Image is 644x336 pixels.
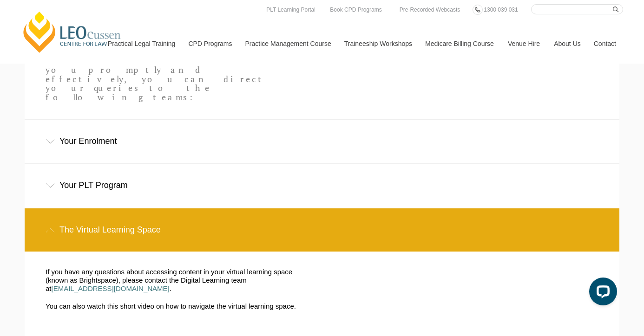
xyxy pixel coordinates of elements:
[25,164,619,207] div: Your PLT Program
[481,5,520,15] a: 1300 039 031
[418,24,501,64] a: Medicare Billing Course
[170,284,171,292] span: .
[25,120,619,163] div: Your Enrolment
[46,268,292,292] span: If you have any questions about accessing content in your virtual learning space (known as Bright...
[46,302,296,310] span: You can also watch this short video on how to navigate the virtual learning space.
[264,5,318,15] a: PLT Learning Portal
[25,208,619,252] div: The Virtual Learning Space
[397,5,463,15] a: Pre-Recorded Webcasts
[587,24,623,64] a: Contact
[547,24,587,64] a: About Us
[21,10,124,54] a: [PERSON_NAME] Centre for Law
[328,5,384,15] a: Book CPD Programs
[337,24,418,64] a: Traineeship Workshops
[52,284,170,292] a: [EMAIL_ADDRESS][DOMAIN_NAME]
[101,24,182,64] a: Practical Legal Training
[46,56,268,102] p: To enable us to assist you promptly and effectively, you can direct your queries to the following...
[501,24,547,64] a: Venue Hire
[484,6,518,13] span: 1300 039 031
[582,274,621,313] iframe: LiveChat chat widget
[238,24,337,64] a: Practice Management Course
[181,24,238,64] a: CPD Programs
